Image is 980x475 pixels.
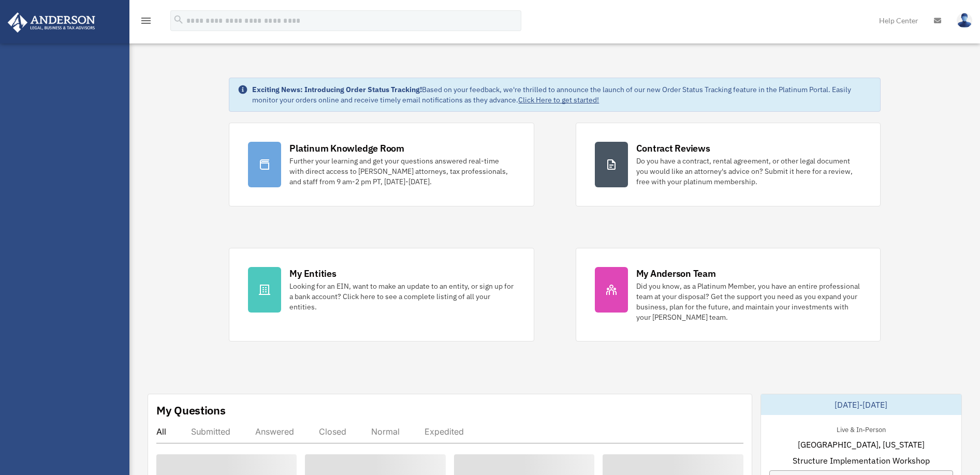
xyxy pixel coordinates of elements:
div: My Anderson Team [636,267,716,280]
div: My Entities [289,267,336,280]
div: Submitted [191,426,230,437]
img: User Pic [957,13,972,28]
div: Further your learning and get your questions answered real-time with direct access to [PERSON_NAM... [289,156,515,187]
div: Did you know, as a Platinum Member, you have an entire professional team at your disposal? Get th... [636,281,861,322]
a: Contract Reviews Do you have a contract, rental agreement, or other legal document you would like... [576,123,881,206]
div: Based on your feedback, we're thrilled to announce the launch of our new Order Status Tracking fe... [252,84,871,105]
div: Looking for an EIN, want to make an update to an entity, or sign up for a bank account? Click her... [289,281,515,312]
i: menu [140,14,152,27]
a: Platinum Knowledge Room Further your learning and get your questions answered real-time with dire... [229,123,534,206]
div: Expedited [425,426,464,437]
a: My Anderson Team Did you know, as a Platinum Member, you have an entire professional team at your... [576,248,881,342]
div: Contract Reviews [636,142,710,155]
div: Live & In-Person [828,423,894,434]
div: Answered [255,426,294,437]
a: menu [140,18,152,27]
span: [GEOGRAPHIC_DATA], [US_STATE] [798,438,925,451]
strong: Exciting News: Introducing Order Status Tracking! [252,85,422,94]
a: Click Here to get started! [518,95,599,105]
div: Closed [319,426,346,437]
a: My Entities Looking for an EIN, want to make an update to an entity, or sign up for a bank accoun... [229,248,534,342]
img: Anderson Advisors Platinum Portal [5,12,98,33]
div: All [156,426,166,437]
div: My Questions [156,403,226,418]
span: Structure Implementation Workshop [793,454,930,467]
div: Platinum Knowledge Room [289,142,404,155]
div: Do you have a contract, rental agreement, or other legal document you would like an attorney's ad... [636,156,861,187]
div: [DATE]-[DATE] [761,394,961,415]
div: Normal [371,426,400,437]
i: search [173,14,184,25]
